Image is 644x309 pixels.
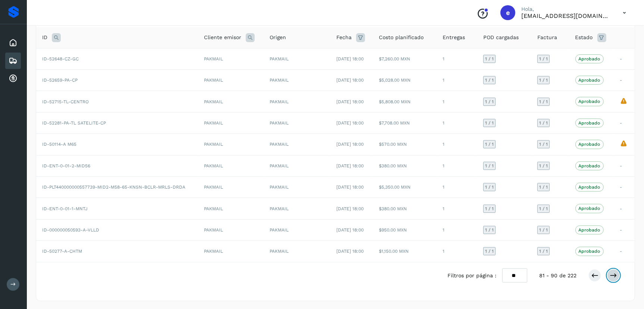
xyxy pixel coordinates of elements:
span: Factura [537,34,557,41]
td: 1 [437,134,477,155]
span: PAKMAIL [270,185,289,190]
td: - [614,112,635,133]
td: PAKMAIL [198,70,263,91]
td: $5,808.00 MXN [373,91,437,112]
span: Entregas [443,34,465,41]
td: 1 [437,70,477,91]
span: Estado [575,34,593,41]
span: 1 / 1 [485,249,494,253]
span: ID-52281-PA-TL SATELITE-CP [42,120,106,126]
td: 1 [437,198,477,219]
p: Aprobado [579,163,600,168]
span: 1 / 1 [539,78,548,82]
span: 1 / 1 [485,121,494,125]
td: 1 [437,112,477,133]
span: Fecha [336,34,352,41]
span: [DATE] 18:00 [336,249,364,254]
p: Aprobado [579,249,600,254]
td: 1 [437,177,477,198]
span: ID-ENT-0-01-1-MNTJ [42,206,88,211]
span: 1 / 1 [485,142,494,146]
span: ID-52659-PA-CP [42,78,78,83]
p: Aprobado [579,120,600,126]
td: PAKMAIL [198,177,263,198]
div: Embarques [5,53,21,69]
span: ID-PLT440000000557739-MID2-M58-65-KNSN-BCLR-MRLS-DRDA [42,185,185,190]
td: $950.00 MXN [373,219,437,240]
td: $5,350.00 MXN [373,177,437,198]
span: Cliente emisor [204,34,241,41]
span: 1 / 1 [539,121,548,125]
span: PAKMAIL [270,120,289,126]
p: Aprobado [579,227,600,233]
td: PAKMAIL [198,198,263,219]
span: [DATE] 18:00 [336,120,364,126]
span: PAKMAIL [270,227,289,233]
span: PAKMAIL [270,78,289,83]
span: 1 / 1 [485,206,494,211]
td: $1,150.00 MXN [373,241,437,262]
td: $7,260.00 MXN [373,48,437,69]
p: Aprobado [579,99,600,104]
td: PAKMAIL [198,155,263,176]
p: Aprobado [579,206,600,211]
span: [DATE] 18:00 [336,78,364,83]
span: 1 / 1 [539,100,548,104]
td: PAKMAIL [198,48,263,69]
span: 1 / 1 [485,228,494,232]
span: Origen [270,34,286,41]
span: 1 / 1 [485,164,494,168]
td: 1 [437,241,477,262]
span: PAKMAIL [270,99,289,104]
p: Aprobado [579,78,600,83]
span: PAKMAIL [270,163,289,168]
td: - [614,70,635,91]
span: 1 / 1 [539,164,548,168]
span: PAKMAIL [270,206,289,211]
td: 1 [437,219,477,240]
div: Cuentas por cobrar [5,70,21,87]
td: 1 [437,155,477,176]
td: $380.00 MXN [373,155,437,176]
span: ID-50114-A M65 [42,142,76,147]
span: ID-000000050593-A-VLLD [42,227,99,233]
p: Aprobado [579,142,600,147]
span: 1 / 1 [539,228,548,232]
td: $570.00 MXN [373,134,437,155]
span: POD cargadas [483,34,519,41]
span: Filtros por página : [447,272,496,280]
td: $380.00 MXN [373,198,437,219]
td: - [614,198,635,219]
span: 81 - 90 de 222 [539,272,577,280]
span: PAKMAIL [270,142,289,147]
span: [DATE] 18:00 [336,99,364,104]
span: 1 / 1 [539,206,548,211]
span: PAKMAIL [270,249,289,254]
span: 1 / 1 [485,100,494,104]
span: 1 / 1 [539,142,548,146]
span: 1 / 1 [485,185,494,189]
span: [DATE] 18:00 [336,206,364,211]
span: [DATE] 18:00 [336,56,364,62]
td: PAKMAIL [198,112,263,133]
td: - [614,177,635,198]
p: Aprobado [579,56,600,62]
span: [DATE] 18:00 [336,142,364,147]
span: 1 / 1 [485,57,494,61]
div: Inicio [5,35,21,51]
td: - [614,219,635,240]
td: PAKMAIL [198,91,263,112]
span: 1 / 1 [539,57,548,61]
span: 1 / 1 [539,249,548,253]
span: [DATE] 18:00 [336,185,364,190]
td: - [614,155,635,176]
td: 1 [437,48,477,69]
span: ID-50277-A-CHTM [42,249,82,254]
span: ID-52715-TL-CENTRO [42,99,89,104]
span: 1 / 1 [485,78,494,82]
p: Aprobado [579,185,600,190]
span: Costo planificado [379,34,424,41]
td: $5,028.00 MXN [373,70,437,91]
span: [DATE] 18:00 [336,227,364,233]
span: ID [42,34,47,41]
